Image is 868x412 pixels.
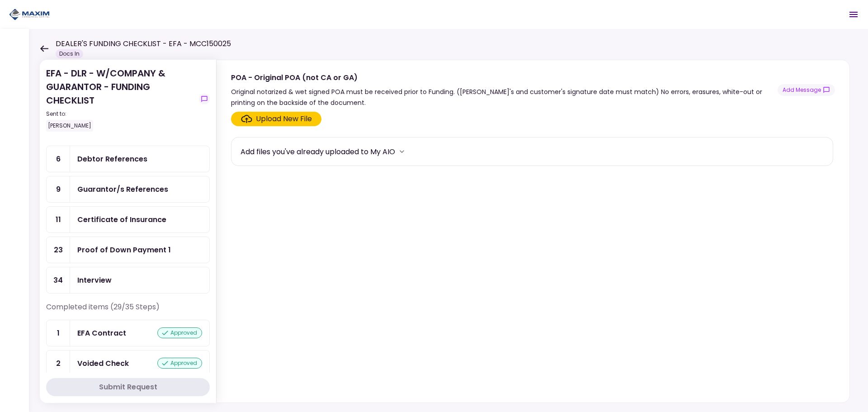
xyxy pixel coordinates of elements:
a: 34Interview [46,267,210,294]
img: Partner icon [9,8,50,21]
div: 34 [47,267,70,293]
div: 2 [47,350,70,376]
div: Upload New File [256,114,312,124]
div: Add files you've already uploaded to My AIO [241,146,395,157]
div: Completed items (29/35 Steps) [46,302,210,320]
a: 23Proof of Down Payment 1 [46,237,210,263]
div: approved [157,358,202,369]
div: Guarantor/s References [77,184,168,195]
div: Submit Request [99,382,157,393]
div: Proof of Down Payment 1 [77,244,171,256]
div: Voided Check [77,358,129,369]
button: Submit Request [46,378,210,396]
div: 11 [47,207,70,232]
div: Debtor References [77,153,147,165]
div: Original notarized & wet signed POA must be received prior to Funding. ([PERSON_NAME]'s and custo... [231,86,778,108]
div: POA - Original POA (not CA or GA) [231,72,778,83]
div: 1 [47,320,70,346]
button: Open menu [843,4,864,25]
button: show-messages [199,94,210,104]
span: Click here to upload the required document [231,112,321,126]
a: 6Debtor References [46,146,210,172]
div: approved [157,327,202,338]
div: Interview [77,275,112,286]
div: Sent to: [46,110,195,118]
div: 6 [47,146,70,172]
div: Certificate of Insurance [77,214,166,225]
button: more [395,145,409,158]
button: show-messages [778,84,835,96]
div: POA - Original POA (not CA or GA)Original notarized & wet signed POA must be received prior to Fu... [216,60,850,403]
div: Docs In [56,49,83,58]
a: 2Voided Checkapproved [46,350,210,377]
div: 23 [47,237,70,263]
div: [PERSON_NAME] [46,120,93,132]
div: EFA Contract [77,327,126,339]
a: 1EFA Contractapproved [46,320,210,346]
a: 9Guarantor/s References [46,176,210,203]
div: EFA - DLR - W/COMPANY & GUARANTOR - FUNDING CHECKLIST [46,66,195,132]
div: 9 [47,176,70,202]
a: 11Certificate of Insurance [46,206,210,233]
h1: DEALER'S FUNDING CHECKLIST - EFA - MCC150025 [56,38,231,49]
